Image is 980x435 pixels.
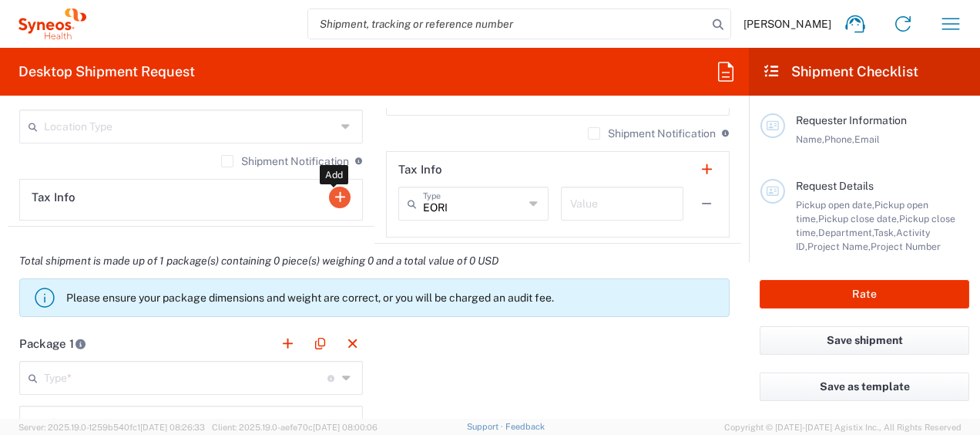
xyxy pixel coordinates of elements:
span: Email [854,133,880,145]
label: Shipment Notification [588,127,716,140]
span: Task, [874,227,896,238]
label: Shipment Notification [221,155,349,167]
em: Total shipment is made up of 1 package(s) containing 0 piece(s) weighing 0 and a total value of 0... [8,255,510,267]
span: Department, [818,227,874,238]
input: Shipment, tracking or reference number [308,9,707,39]
h2: Tax Info [398,162,442,177]
span: [PERSON_NAME] [743,17,831,31]
span: Copyright © [DATE]-[DATE] Agistix Inc., All Rights Reserved [724,420,962,434]
h2: Desktop Shipment Request [18,62,195,81]
button: Save as template [760,373,969,401]
h2: Package 1 [19,336,86,352]
span: Client: 2025.19.0-aefe70c [212,423,378,432]
span: Requester Information [796,114,907,126]
span: Request Details [796,180,874,192]
h2: Tax Info [32,190,76,205]
span: Pickup open date, [796,199,874,211]
span: Name, [796,133,824,145]
a: Support [467,422,505,431]
button: Save shipment [760,326,969,355]
span: Project Name, [807,241,871,252]
span: Pickup close date, [818,213,899,224]
span: Phone, [824,133,854,145]
span: [DATE] 08:26:33 [140,423,205,432]
span: Server: 2025.19.0-1259b540fc1 [18,423,205,432]
button: Rate [760,280,969,309]
h2: Shipment Checklist [763,62,918,81]
p: Please ensure your package dimensions and weight are correct, or you will be charged an audit fee. [66,291,723,305]
a: Feedback [505,422,545,431]
span: Project Number [871,241,941,252]
span: [DATE] 08:00:06 [313,423,378,432]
